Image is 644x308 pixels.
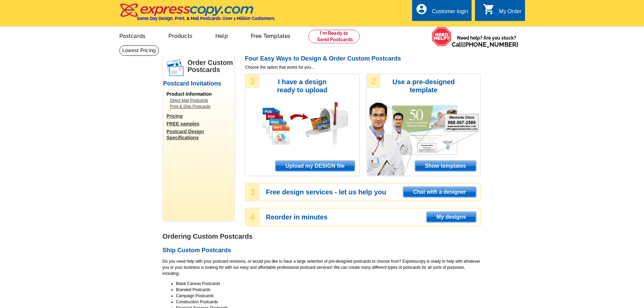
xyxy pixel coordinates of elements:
h3: Reorder in minutes [266,214,480,220]
a: My designs [426,212,476,222]
a: Postcards [109,27,157,43]
a: Chat with a designer [403,187,476,197]
a: Same Day Design, Print, & Mail Postcards. Over 1 Million Customers. [119,8,275,21]
h3: Free design services - let us help you [266,189,480,195]
span: Choose the option that works for you... [245,64,481,70]
a: Upload my DESIGN file [275,161,355,171]
h3: Use a pre-designed template [389,78,458,94]
li: Blank Canvas Postcards [176,281,481,287]
span: Call [452,41,518,48]
h1: Order Custom Postcards [188,59,234,73]
h3: I have a design ready to upload [268,78,337,94]
span: My designs [427,212,476,222]
div: 2 [367,74,381,88]
div: 3 [246,184,259,200]
a: account_circle Customer login [415,7,468,16]
span: Product Information [167,91,212,97]
span: Chat with a designer [403,187,476,197]
strong: Ordering Custom Postcards [163,233,253,240]
li: Branded Postcards [176,287,481,293]
span: Show templates [415,161,476,171]
a: FREE samples [167,121,234,127]
div: Customer login [432,8,468,18]
img: help [432,27,452,46]
h2: Four Easy Ways to Design & Order Custom Postcards [245,55,481,63]
a: shopping_cart My Order [483,7,522,16]
span: Need help? Are you stuck? [452,34,522,48]
a: Pricing [167,113,234,119]
h2: Ship Custom Postcards [163,247,481,254]
h4: Same Day Design, Print, & Mail Postcards. Over 1 Million Customers. [137,16,275,21]
li: Campaign Postcards [176,293,481,299]
span: Upload my DESIGN file [276,161,354,171]
i: shopping_cart [483,3,495,15]
a: Print & Ship Postcards [170,103,231,110]
a: [PHONE_NUMBER] [463,41,518,48]
p: Do you need help with your postcard revisions, or would you like to have a large selection of pre... [163,258,481,277]
a: Help [205,27,239,43]
i: account_circle [415,3,428,15]
a: Postcard Design Specifications [167,128,234,141]
div: My Order [499,8,522,18]
h2: Postcard Invitations [163,80,234,88]
li: Construction Postcards [176,299,481,305]
a: Products [158,27,203,43]
div: 4 [246,209,259,226]
div: 1 [246,74,259,88]
a: Direct Mail Postcards [170,97,231,103]
a: Show templates [415,161,476,171]
img: postcards.png [167,59,184,76]
a: Free Templates [240,27,302,43]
